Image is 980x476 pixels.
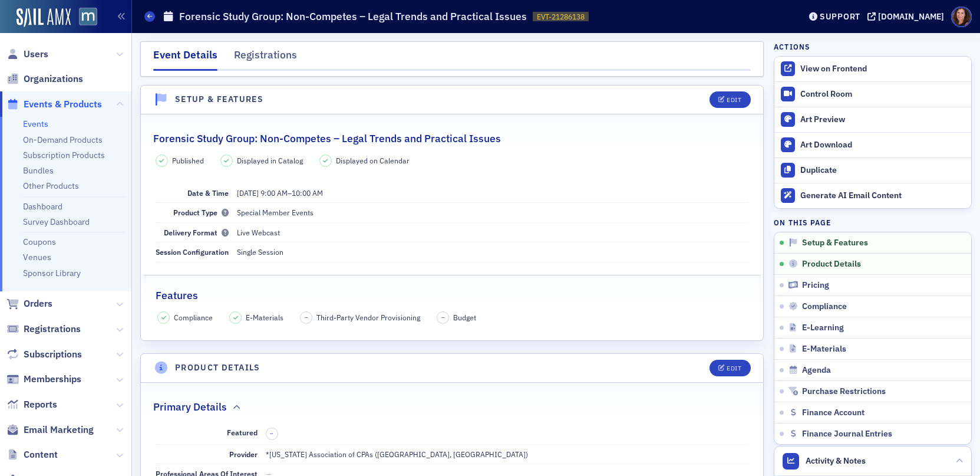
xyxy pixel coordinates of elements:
[24,73,83,86] span: Organizations
[800,114,965,125] div: Art Preview
[441,313,445,321] span: –
[23,134,103,145] a: On-Demand Products
[800,89,965,100] div: Control Room
[820,11,860,22] div: Support
[774,132,971,157] a: Art Download
[156,288,198,303] h2: Features
[23,216,90,227] a: Survey Dashboard
[227,428,258,437] span: Featured
[802,280,829,291] span: Pricing
[802,344,846,354] span: E-Materials
[237,188,323,198] span: –
[6,424,94,436] a: Email Marketing
[305,313,308,321] span: –
[951,6,972,27] span: Profile
[173,208,229,217] span: Product Type
[774,41,810,52] h4: Actions
[156,247,229,257] span: Session Configuration
[6,323,81,336] a: Registrations
[174,312,213,323] span: Compliance
[270,429,273,438] span: –
[802,259,861,270] span: Product Details
[6,98,102,111] a: Events & Products
[23,150,105,160] a: Subscription Products
[23,165,54,176] a: Bundles
[179,9,527,24] h1: Forensic Study Group: Non-Competes – Legal Trends and Practical Issues
[6,48,48,61] a: Users
[153,399,227,415] h2: Primary Details
[79,8,97,26] img: SailAMX
[774,217,972,228] h4: On this page
[237,247,283,257] span: Single Session
[172,155,204,166] span: Published
[71,8,97,28] a: View Homepage
[260,188,288,198] time: 9:00 AM
[800,64,965,74] div: View on Frontend
[727,365,741,372] div: Edit
[234,47,297,69] div: Registrations
[237,228,280,237] span: Live Webcast
[24,448,58,461] span: Content
[6,373,81,386] a: Memberships
[23,180,79,191] a: Other Products
[710,91,750,108] button: Edit
[24,323,81,336] span: Registrations
[24,98,102,111] span: Events & Products
[17,8,71,27] img: SailAMX
[237,155,303,166] span: Displayed in Catalog
[24,373,81,386] span: Memberships
[24,424,94,436] span: Email Marketing
[806,455,866,467] span: Activity & Notes
[802,386,886,397] span: Purchase Restrictions
[175,362,260,374] h4: Product Details
[24,398,57,411] span: Reports
[237,188,259,198] span: [DATE]
[336,155,410,166] span: Displayed on Calendar
[153,47,217,71] div: Event Details
[802,365,831,376] span: Agenda
[802,238,868,248] span: Setup & Features
[316,312,420,323] span: Third-Party Vendor Provisioning
[453,312,476,323] span: Budget
[23,268,81,278] a: Sponsor Library
[727,97,741,103] div: Edit
[537,12,585,22] span: EVT-21286138
[6,448,58,461] a: Content
[802,301,847,312] span: Compliance
[237,208,314,217] span: Special Member Events
[23,237,56,247] a: Coupons
[6,348,82,361] a: Subscriptions
[23,252,51,262] a: Venues
[774,57,971,81] a: View on Frontend
[774,82,971,107] a: Control Room
[878,11,944,22] div: [DOMAIN_NAME]
[800,140,965,150] div: Art Download
[800,165,965,176] div: Duplicate
[23,201,62,212] a: Dashboard
[164,228,229,237] span: Delivery Format
[24,297,52,310] span: Orders
[6,297,52,310] a: Orders
[710,360,750,376] button: Edit
[800,191,965,201] div: Generate AI Email Content
[266,449,528,459] span: *[US_STATE] Association of CPAs ([GEOGRAPHIC_DATA], [GEOGRAPHIC_DATA])
[774,107,971,132] a: Art Preview
[867,12,948,21] button: [DOMAIN_NAME]
[802,408,864,418] span: Finance Account
[187,188,229,198] span: Date & Time
[246,312,283,323] span: E-Materials
[6,73,83,86] a: Organizations
[229,449,258,459] span: Provider
[774,183,971,208] button: Generate AI Email Content
[292,188,323,198] time: 10:00 AM
[24,48,48,61] span: Users
[802,429,892,439] span: Finance Journal Entries
[802,323,844,333] span: E-Learning
[24,348,82,361] span: Subscriptions
[774,157,971,183] button: Duplicate
[175,93,263,106] h4: Setup & Features
[23,119,48,129] a: Events
[153,131,501,146] h2: Forensic Study Group: Non-Competes – Legal Trends and Practical Issues
[6,398,57,411] a: Reports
